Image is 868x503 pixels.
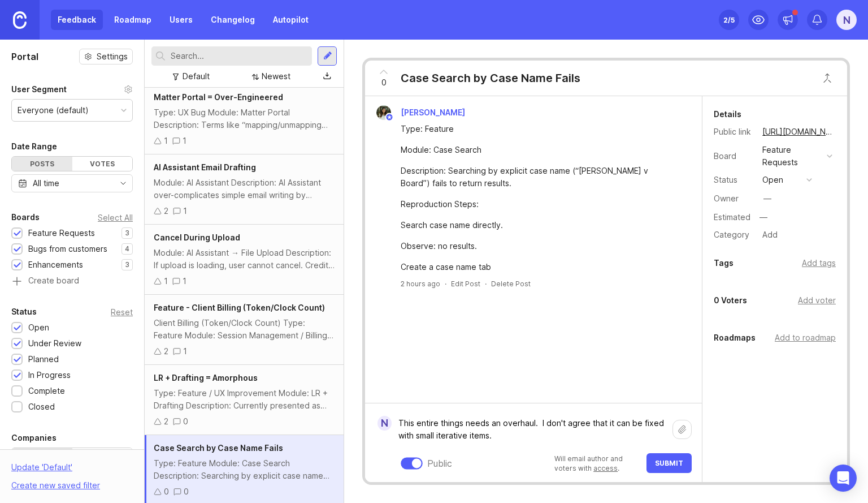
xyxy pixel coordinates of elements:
[164,135,168,147] div: 1
[164,415,168,428] div: 2
[401,123,679,135] div: Type: Feature
[154,177,335,201] div: Module: AI Assistant Description: AI Assistant over-complicates simple email writing by formattin...
[171,50,307,62] input: Search...
[164,345,168,358] div: 2
[762,174,783,186] div: open
[485,279,487,289] div: ·
[183,415,188,428] div: 0
[79,49,133,65] button: Settings
[125,244,129,253] p: 4
[11,50,38,63] h1: Portal
[763,192,771,205] div: —
[145,295,344,365] a: Feature - Client Billing (Token/Clock Count)Client Billing (Token/Clock Count) Type: Feature Modu...
[28,227,95,239] div: Feature Requests
[401,279,440,289] a: 2 hours ago
[11,210,40,224] div: Boards
[72,157,133,171] div: Votes
[184,485,189,498] div: 0
[107,10,158,30] a: Roadmap
[28,369,71,381] div: In Progress
[491,279,531,289] div: Delete Post
[154,457,335,482] div: Type: Feature Module: Case Search Description: Searching by explicit case name (“Brown v Board”) ...
[154,92,283,102] span: Matter Portal = Over-Engineered
[445,279,446,289] div: ·
[154,387,335,412] div: Type: Feature / UX Improvement Module: LR + Drafting Description: Currently presented as one modu...
[145,365,344,435] a: LR + Drafting = AmorphousType: Feature / UX Improvement Module: LR + Drafting Description: Curren...
[183,205,187,217] div: 1
[154,162,256,172] span: AI Assistant Email Drafting
[11,479,100,492] div: Create new saved filter
[655,459,683,467] span: Submit
[646,453,692,473] button: Submit
[11,277,133,287] a: Create board
[204,10,262,30] a: Changelog
[401,219,679,231] div: Search case name directly.
[753,227,781,242] a: Add
[401,165,679,190] div: Description: Searching by explicit case name (“[PERSON_NAME] v Board”) fails to return results.
[163,10,199,30] a: Users
[33,177,59,190] div: All time
[714,192,753,205] div: Owner
[183,135,186,147] div: 1
[714,126,753,138] div: Public link
[714,150,753,162] div: Board
[183,70,210,83] div: Default
[401,261,679,273] div: Create a case name tab
[714,294,747,307] div: 0 Voters
[28,353,59,366] div: Planned
[145,225,344,295] a: Cancel During UploadModule: AI Assistant → File Upload Description: If upload is loading, user ca...
[28,321,49,334] div: Open
[114,179,132,188] svg: toggle icon
[262,70,290,83] div: Newest
[154,233,240,242] span: Cancel During Upload
[154,373,258,382] span: LR + Drafting = Amorphous
[836,10,857,30] button: N
[401,240,679,252] div: Observe: no results.
[377,416,392,431] div: N
[401,70,580,86] div: Case Search by Case Name Fails
[798,294,836,307] div: Add voter
[266,10,315,30] a: Autopilot
[714,331,756,345] div: Roadmaps
[145,84,344,154] a: Matter Portal = Over-EngineeredType: UX Bug Module: Matter Portal Description: Terms like “mappin...
[18,104,89,117] div: Everyone (default)
[830,465,857,492] div: Open Intercom Messenger
[28,337,81,350] div: Under Review
[11,140,57,153] div: Date Range
[125,229,129,238] p: 3
[97,51,128,62] span: Settings
[593,464,618,472] a: access
[28,401,55,413] div: Closed
[145,154,344,225] a: AI Assistant Email DraftingModule: AI Assistant Description: AI Assistant over-complicates simple...
[164,485,169,498] div: 0
[775,332,836,344] div: Add to roadmap
[154,106,335,131] div: Type: UX Bug Module: Matter Portal Description: Terms like “mapping/unmapping tasks” confuse lawy...
[759,124,836,139] a: [URL][DOMAIN_NAME]
[401,108,465,117] span: [PERSON_NAME]
[11,431,57,445] div: Companies
[164,275,168,287] div: 1
[427,457,452,470] div: Public
[154,303,325,312] span: Feature - Client Billing (Token/Clock Count)
[714,174,753,186] div: Status
[370,105,474,120] a: Sarina Zohdi[PERSON_NAME]
[11,461,72,479] div: Update ' Default '
[164,205,168,217] div: 2
[401,144,679,156] div: Module: Case Search
[714,108,741,121] div: Details
[376,105,391,120] img: Sarina Zohdi
[714,256,734,270] div: Tags
[154,317,335,342] div: Client Billing (Token/Clock Count) Type: Feature Module: Session Management / Billing Description...
[714,213,750,221] div: Estimated
[381,76,387,89] span: 0
[12,157,72,171] div: Posts
[385,113,394,122] img: member badge
[759,227,781,242] div: Add
[183,345,187,358] div: 1
[802,257,836,269] div: Add tags
[11,305,37,319] div: Status
[98,214,133,221] div: Select All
